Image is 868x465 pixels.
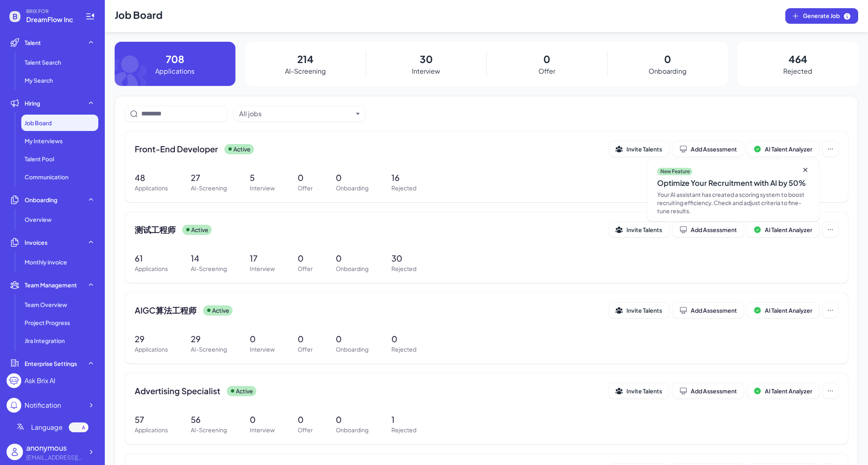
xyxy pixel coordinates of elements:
p: AI-Screening [191,426,227,434]
button: Invite Talents [609,141,669,157]
p: 0 [336,413,368,426]
p: Active [212,306,229,315]
p: Active [236,387,253,395]
p: Interview [250,184,275,192]
p: 0 [543,52,550,66]
button: Invite Talents [609,302,669,318]
p: Interview [250,264,275,273]
p: 464 [789,52,807,66]
div: Add Assessment [679,226,737,234]
button: Generate Job [785,8,858,24]
div: anonymous [26,442,84,453]
div: Add Assessment [679,306,737,314]
p: 0 [664,52,671,66]
p: 0 [250,333,275,345]
p: 0 [336,172,368,184]
p: Onboarding [336,345,368,354]
span: AIGC算法工程师 [135,305,197,316]
p: Applications [135,184,168,192]
p: AI-Screening [191,264,227,273]
p: Rejected [391,264,416,273]
span: Monthly invoice [25,258,67,266]
p: Rejected [391,184,416,192]
p: 30 [420,52,433,66]
p: Interview [412,66,440,76]
p: 30 [391,252,416,264]
p: 708 [166,52,184,66]
p: Offer [298,345,313,354]
span: My Interviews [25,137,63,145]
p: Active [233,145,251,153]
p: 0 [391,333,416,345]
div: Notification [25,400,61,410]
span: Invite Talents [626,387,662,395]
p: Onboarding [336,184,368,192]
p: 29 [191,333,227,345]
span: AI Talent Analyzer [765,145,812,153]
button: Add Assessment [672,383,744,399]
p: 56 [191,413,227,426]
p: Applications [135,426,168,434]
button: Invite Talents [609,222,669,237]
span: Team Management [25,281,77,289]
span: Front-End Developer [135,143,218,155]
p: 1 [391,413,416,426]
button: All jobs [239,109,353,119]
div: simian@dreamflow.art [26,453,84,462]
span: Overview [25,215,52,223]
p: 0 [298,252,313,264]
span: Communication [25,173,68,181]
p: New Feature [660,168,690,175]
span: Hiring [25,99,40,107]
span: Enterprise Settings [25,359,77,368]
span: Language [31,422,63,432]
button: AI Talent Analyzer [747,302,819,318]
span: Invoices [25,238,47,246]
span: 测试工程师 [135,224,176,235]
p: Interview [250,345,275,354]
span: Job Board [25,119,52,127]
p: 0 [250,413,275,426]
p: 29 [135,333,168,345]
span: AI Talent Analyzer [765,307,812,314]
p: 14 [191,252,227,264]
div: All jobs [239,109,262,119]
p: AI-Screening [191,184,227,192]
p: 5 [250,172,275,184]
span: Talent [25,38,41,47]
p: Applications [155,66,194,76]
button: Add Assessment [672,222,744,237]
p: 0 [336,333,368,345]
button: Add Assessment [672,302,744,318]
span: BRIX FOR [26,8,75,15]
p: 27 [191,172,227,184]
button: AI Talent Analyzer [747,141,819,157]
p: Onboarding [649,66,687,76]
p: Onboarding [336,426,368,434]
p: 57 [135,413,168,426]
button: AI Talent Analyzer [747,222,819,237]
div: Add Assessment [679,145,737,153]
p: Rejected [391,345,416,354]
p: Active [191,226,208,234]
div: Add Assessment [679,387,737,395]
span: Talent Search [25,58,61,66]
button: AI Talent Analyzer [747,383,819,399]
button: Invite Talents [609,383,669,399]
p: Onboarding [336,264,368,273]
p: Interview [250,426,275,434]
p: Offer [298,184,313,192]
p: Offer [298,264,313,273]
span: Onboarding [25,196,57,204]
span: Talent Pool [25,155,54,163]
img: user_logo.png [7,444,23,460]
span: AI Talent Analyzer [765,387,812,395]
p: Offer [538,66,555,76]
span: Advertising Specialist [135,385,220,397]
p: 16 [391,172,416,184]
div: Ask Brix AI [25,376,55,386]
p: Rejected [783,66,812,76]
p: Applications [135,264,168,273]
span: Generate Job [803,11,851,20]
span: Invite Talents [626,226,662,233]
